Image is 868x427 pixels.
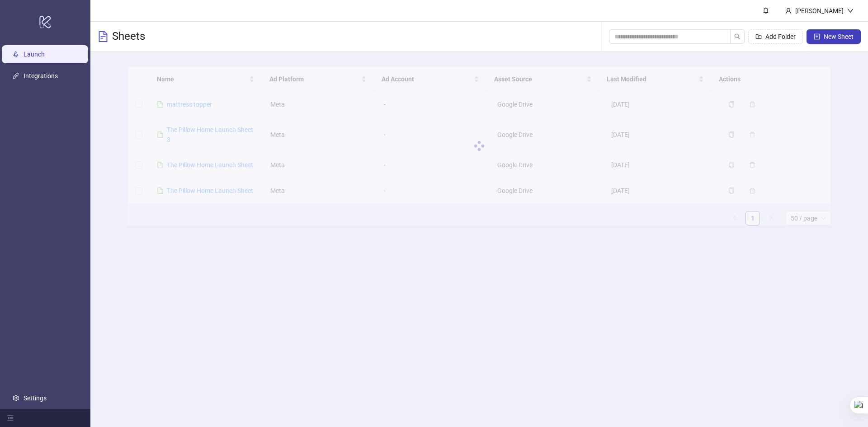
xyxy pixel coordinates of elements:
[847,8,854,14] span: down
[824,33,854,40] span: New Sheet
[814,33,820,40] span: plus-square
[24,72,58,80] a: Integrations
[7,415,14,421] span: menu-fold
[755,33,762,40] span: folder-add
[24,51,45,58] a: Launch
[734,33,741,40] span: search
[112,29,145,44] h3: Sheets
[748,29,803,44] button: Add Folder
[763,7,769,14] span: bell
[765,33,796,40] span: Add Folder
[24,394,47,402] a: Settings
[98,31,108,42] span: file-text
[807,29,861,44] button: New Sheet
[792,6,847,16] div: [PERSON_NAME]
[785,8,792,14] span: user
